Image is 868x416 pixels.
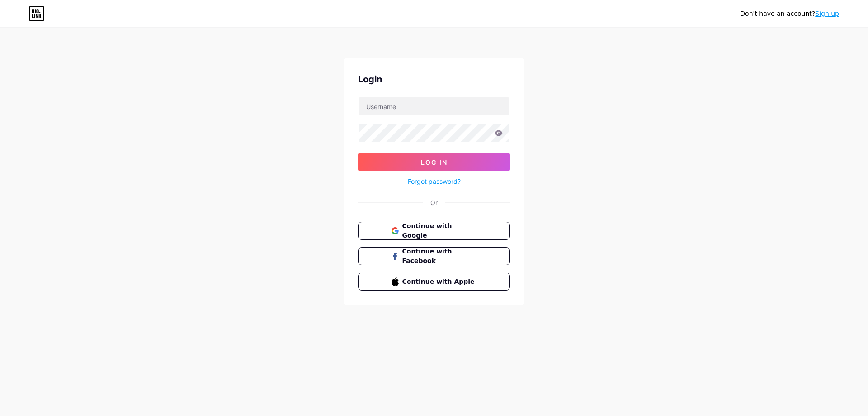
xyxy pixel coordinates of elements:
[402,221,477,240] span: Continue with Google
[358,153,510,171] button: Log In
[421,158,448,166] span: Log In
[815,10,839,17] a: Sign up
[402,247,477,266] span: Continue with Facebook
[359,97,509,115] input: Username
[408,177,461,186] a: Forgot password?
[430,198,438,207] div: Or
[402,277,477,287] span: Continue with Apple
[358,72,510,86] div: Login
[358,222,510,240] button: Continue with Google
[740,9,839,19] div: Don't have an account?
[358,273,510,291] button: Continue with Apple
[358,247,510,265] button: Continue with Facebook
